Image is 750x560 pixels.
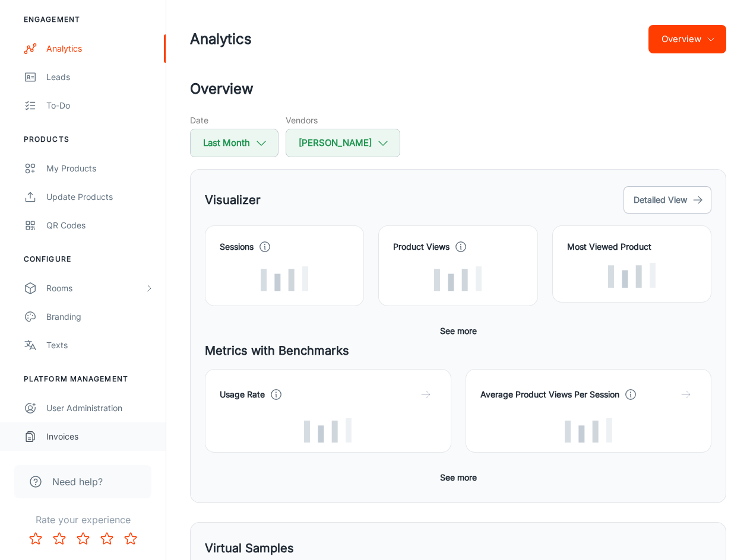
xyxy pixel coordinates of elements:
[46,282,144,295] div: Rooms
[567,240,697,253] h4: Most Viewed Product
[648,25,726,53] button: Overview
[52,475,103,489] span: Need help?
[71,527,95,551] button: Rate 3 star
[46,402,154,415] div: User Administration
[205,342,711,359] h5: Metrics with Benchmarks
[393,240,450,253] h4: Product Views
[304,418,352,443] img: Loading
[434,266,482,291] img: Loading
[608,263,656,288] img: Loading
[190,114,279,126] h5: Date
[46,42,154,55] div: Analytics
[205,191,261,209] h5: Visualizer
[435,467,482,488] button: See more
[190,28,252,50] h1: Analytics
[10,513,156,527] p: Rate your experience
[95,527,119,551] button: Rate 4 star
[205,539,294,557] h5: Virtual Samples
[46,219,154,232] div: QR Codes
[190,129,279,157] button: Last Month
[48,527,71,551] button: Rate 2 star
[220,240,254,253] h4: Sessions
[24,527,48,551] button: Rate 1 star
[46,162,154,175] div: My Products
[46,339,154,352] div: Texts
[286,129,400,157] button: [PERSON_NAME]
[46,310,154,323] div: Branding
[565,418,612,443] img: Loading
[46,430,154,443] div: Invoices
[261,266,308,291] img: Loading
[624,186,711,214] button: Detailed View
[286,114,400,126] h5: Vendors
[46,99,154,112] div: To-do
[119,527,143,551] button: Rate 5 star
[46,190,154,203] div: Update Products
[480,388,619,401] h4: Average Product Views Per Session
[190,78,726,100] h2: Overview
[435,320,482,342] button: See more
[46,71,154,84] div: Leads
[220,388,265,401] h4: Usage Rate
